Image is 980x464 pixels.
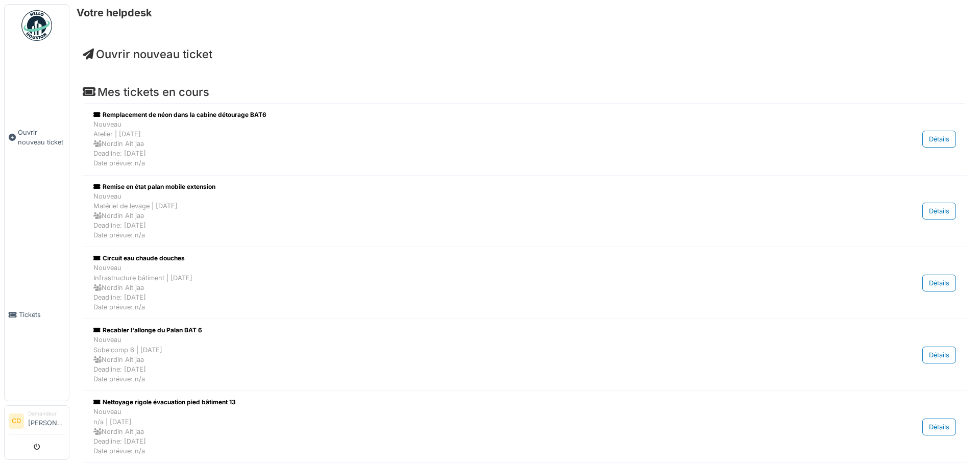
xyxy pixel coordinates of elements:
div: Nouveau Sobelcomp 6 | [DATE] Nordin Ait jaa Deadline: [DATE] Date prévue: n/a [93,335,830,384]
div: Demandeur [28,410,65,418]
div: Détails [922,275,956,291]
div: Nouveau Atelier | [DATE] Nordin Ait jaa Deadline: [DATE] Date prévue: n/a [93,119,830,168]
h4: Mes tickets en cours [83,85,967,99]
div: Détails [922,347,956,363]
a: Tickets [5,229,69,401]
div: Détails [922,131,956,148]
li: [PERSON_NAME] [28,410,65,432]
li: CD [9,413,24,429]
span: Ouvrir nouveau ticket [18,128,65,147]
div: Nettoyage rigole évacuation pied bâtiment 13 [93,398,830,407]
a: Remise en état palan mobile extension NouveauMatériel de levage | [DATE] Nordin Ait jaaDeadline: ... [91,180,959,243]
div: Recabler l'allonge du Palan BAT 6 [93,326,830,335]
a: Remplacement de néon dans la cabine détourage BAT6 NouveauAtelier | [DATE] Nordin Ait jaaDeadline... [91,108,959,171]
div: Nouveau Matériel de levage | [DATE] Nordin Ait jaa Deadline: [DATE] Date prévue: n/a [93,191,830,240]
h6: Votre helpdesk [77,7,152,19]
a: Nettoyage rigole évacuation pied bâtiment 13 Nouveaun/a | [DATE] Nordin Ait jaaDeadline: [DATE]Da... [91,395,959,458]
div: Détails [922,419,956,435]
img: Badge_color-CXgf-gQk.svg [21,10,52,41]
div: Détails [922,203,956,219]
a: CD Demandeur[PERSON_NAME] [9,410,65,434]
div: Nouveau n/a | [DATE] Nordin Ait jaa Deadline: [DATE] Date prévue: n/a [93,407,830,456]
span: Tickets [19,310,65,320]
div: Remplacement de néon dans la cabine détourage BAT6 [93,110,830,119]
a: Ouvrir nouveau ticket [83,47,212,61]
div: Nouveau Infrastructure bâtiment | [DATE] Nordin Ait jaa Deadline: [DATE] Date prévue: n/a [93,263,830,312]
div: Circuit eau chaude douches [93,254,830,263]
a: Ouvrir nouveau ticket [5,46,69,229]
div: Remise en état palan mobile extension [93,182,830,191]
a: Recabler l'allonge du Palan BAT 6 NouveauSobelcomp 6 | [DATE] Nordin Ait jaaDeadline: [DATE]Date ... [91,323,959,386]
a: Circuit eau chaude douches NouveauInfrastructure bâtiment | [DATE] Nordin Ait jaaDeadline: [DATE]... [91,251,959,314]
